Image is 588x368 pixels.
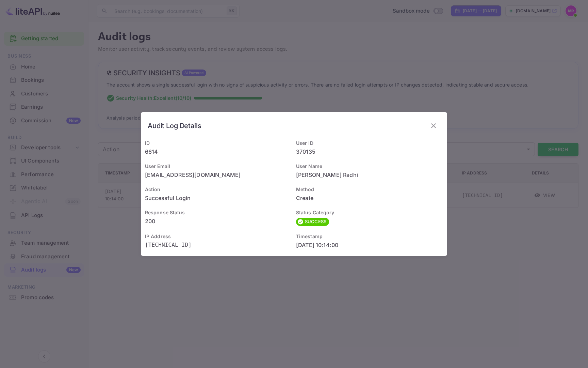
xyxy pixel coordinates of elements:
p: Successful Login [145,194,292,202]
h6: ID [145,139,292,147]
h6: User ID [296,139,443,147]
p: [PERSON_NAME] Radhi [296,171,443,179]
p: Create [296,194,443,202]
h6: Method [296,186,443,193]
p: 370135 [296,148,443,156]
h6: IP Address [145,233,292,240]
p: [DATE] 10:14:00 [296,241,443,249]
p: [TECHNICAL_ID] [145,241,292,249]
p: [EMAIL_ADDRESS][DOMAIN_NAME] [145,171,292,179]
h6: User Name [296,163,443,170]
span: SUCCESS [302,218,329,225]
h6: Action [145,186,292,193]
h6: User Email [145,163,292,170]
p: 200 [145,217,292,225]
h6: Status Category [296,209,443,216]
h6: Timestamp [296,233,443,240]
h6: Response Status [145,209,292,216]
p: 6614 [145,148,292,156]
h6: Audit Log Details [148,122,201,130]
